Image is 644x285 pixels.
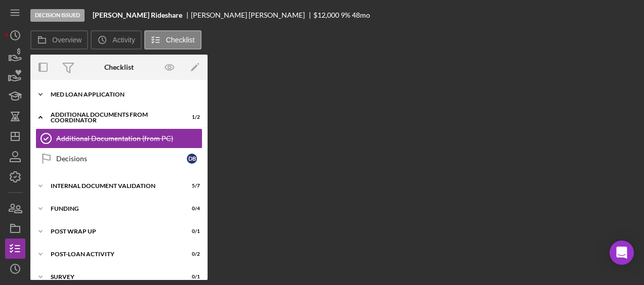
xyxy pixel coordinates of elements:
[51,91,195,98] div: MED Loan Application
[91,30,141,50] button: Activity
[182,114,200,120] div: 1 / 2
[182,183,200,189] div: 5 / 7
[610,241,634,265] div: Open Intercom Messenger
[51,183,175,189] div: Internal Document Validation
[182,251,200,257] div: 0 / 2
[51,228,175,234] div: Post Wrap Up
[51,251,175,257] div: Post-Loan Activity
[51,112,175,123] div: Additional Documents from Coordinator
[187,154,197,164] div: D B
[182,274,200,280] div: 0 / 1
[182,228,200,234] div: 0 / 1
[30,9,85,22] div: Decision Issued
[144,30,202,50] button: Checklist
[56,134,202,142] div: Additional Documentation (from PC)
[182,206,200,212] div: 0 / 4
[166,36,195,44] label: Checklist
[30,30,88,50] button: Overview
[341,11,350,19] div: 9 %
[52,36,82,44] label: Overview
[51,274,175,280] div: Survey
[35,149,203,169] a: DecisionsDB
[35,128,203,149] a: Additional Documentation (from PC)
[112,36,135,44] label: Activity
[93,11,182,19] b: [PERSON_NAME] Rideshare
[313,11,339,19] div: $12,000
[191,11,313,19] div: [PERSON_NAME] [PERSON_NAME]
[56,155,187,163] div: Decisions
[352,11,370,19] div: 48 mo
[51,206,175,212] div: Funding
[104,63,134,71] div: Checklist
